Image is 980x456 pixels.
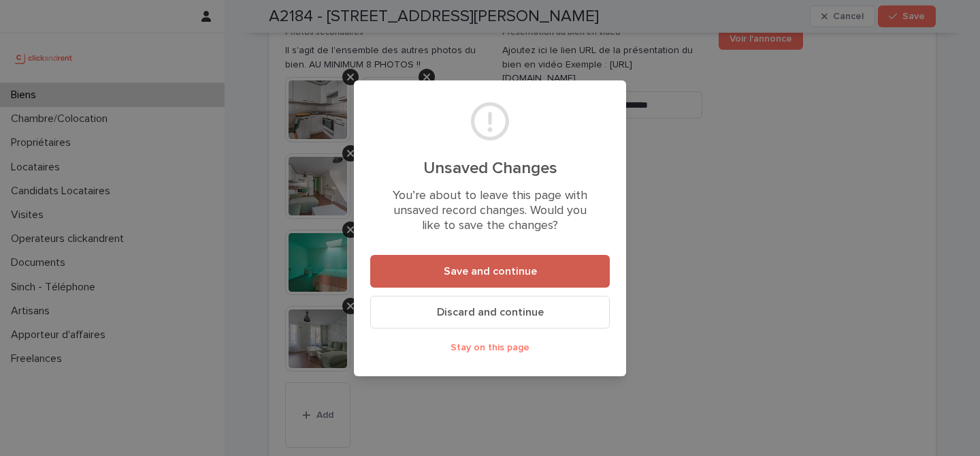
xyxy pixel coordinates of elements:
[370,255,610,288] button: Save and continue
[387,159,593,179] h2: Unsaved Changes
[387,189,593,233] p: You’re about to leave this page with unsaved record changes. Would you like to save the changes?
[451,343,529,352] span: Stay on this page
[370,296,610,329] button: Discard and continue
[444,266,537,277] span: Save and continue
[437,307,544,318] span: Discard and continue
[370,337,610,359] button: Stay on this page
